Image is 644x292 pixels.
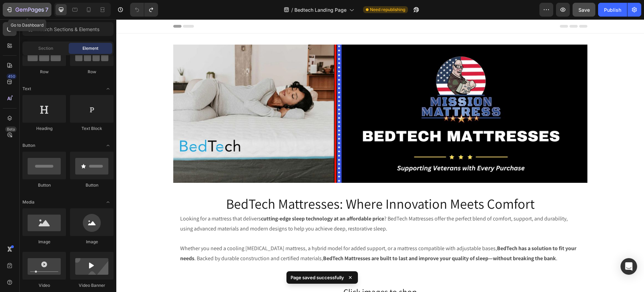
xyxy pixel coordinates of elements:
[22,86,31,92] span: Text
[5,126,17,132] div: Beta
[45,6,48,14] p: 7
[70,125,114,132] div: Text Block
[291,274,344,281] p: Page saved successfully
[578,7,590,13] span: Save
[103,83,114,94] span: Toggle open
[621,258,637,275] div: Open Intercom Messenger
[598,3,627,17] button: Publish
[3,3,51,17] button: 7
[22,282,66,289] div: Video
[130,3,158,17] div: Undo/Redo
[22,199,35,205] span: Media
[70,182,114,188] div: Button
[370,7,405,13] span: Need republishing
[103,140,114,151] span: Toggle open
[7,74,17,79] div: 450
[103,197,114,208] span: Toggle open
[22,239,66,245] div: Image
[291,6,293,13] span: /
[145,196,268,203] strong: cutting-edge sleep technology at an affordable price
[22,69,66,75] div: Row
[604,6,621,13] div: Publish
[64,224,464,244] p: Whether you need a cooling [MEDICAL_DATA] mattress, a hybrid model for added support, or a mattre...
[207,235,440,243] strong: BedTech Mattresses are built to last and improve your quality of sleep—without breaking the bank
[64,225,460,243] strong: BedTech has a solution to fit your needs
[70,239,114,245] div: Image
[22,142,35,149] span: Button
[38,45,53,51] span: Section
[22,125,66,132] div: Heading
[22,182,66,188] div: Button
[294,6,347,13] span: Bedtech Landing Page
[58,267,470,279] p: Click images to shop
[82,45,98,51] span: Element
[22,22,114,36] input: Search Sections & Elements
[573,3,595,17] button: Save
[70,282,114,289] div: Video Banner
[116,19,644,292] iframe: Design area
[70,69,114,75] div: Row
